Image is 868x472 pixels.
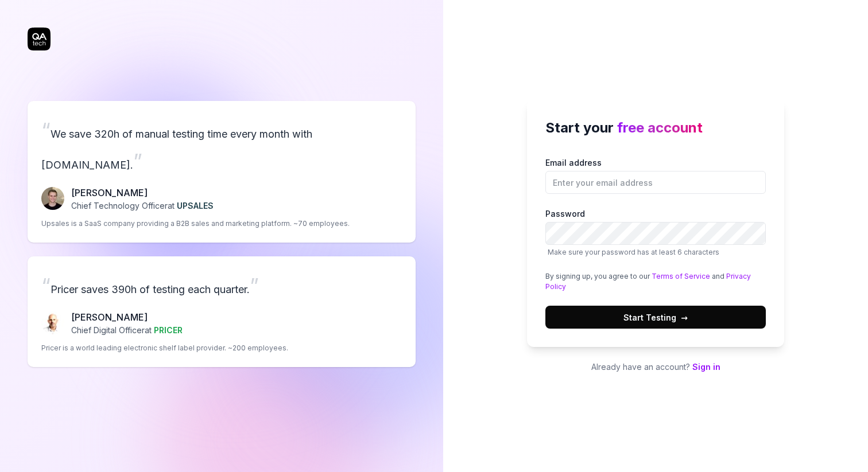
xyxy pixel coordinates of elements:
a: Terms of Service [652,272,710,280]
p: Upsales is a SaaS company providing a B2B sales and marketing platform. ~70 employees. [41,219,350,229]
span: free account [617,119,703,136]
p: Pricer saves 390h of testing each quarter. [41,270,402,301]
button: Start Testing→ [545,306,766,329]
a: Sign in [692,362,720,372]
label: Email address [545,157,766,194]
p: Already have an account? [527,361,784,373]
span: ” [250,273,259,298]
p: Pricer is a world leading electronic shelf label provider. ~200 employees. [41,343,288,353]
div: By signing up, you agree to our and [545,271,766,292]
span: Start Testing [623,311,688,323]
span: “ [41,118,51,143]
span: Make sure your password has at least 6 characters [548,248,719,256]
p: [PERSON_NAME] [71,186,214,200]
span: UPSALES [177,201,214,210]
p: We save 320h of manual testing time every month with [DOMAIN_NAME]. [41,115,402,177]
input: Email address [545,171,766,194]
img: Fredrik Seidl [41,187,64,210]
label: Password [545,208,766,258]
span: “ [41,273,51,298]
span: PRICER [154,325,183,335]
input: PasswordMake sure your password has at least 6 characters [545,222,766,245]
img: Chris Chalkitis [41,311,64,334]
span: ” [133,149,142,174]
span: → [681,311,688,323]
p: Chief Technology Officer at [71,200,214,212]
p: [PERSON_NAME] [71,310,183,324]
a: “Pricer saves 390h of testing each quarter.”Chris Chalkitis[PERSON_NAME]Chief Digital Officerat P... [28,256,416,367]
h2: Start your [545,118,766,138]
a: “We save 320h of manual testing time every month with [DOMAIN_NAME].”Fredrik Seidl[PERSON_NAME]Ch... [28,101,416,243]
p: Chief Digital Officer at [71,324,183,336]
